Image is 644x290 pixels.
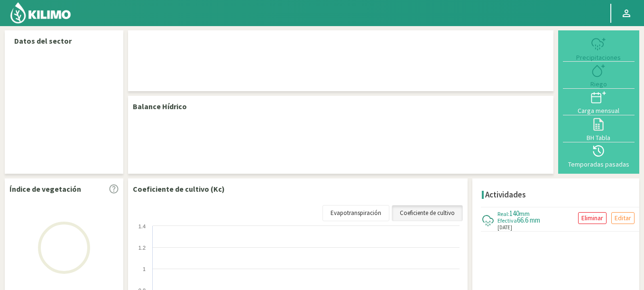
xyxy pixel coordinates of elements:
[566,134,632,141] div: BH Tabla
[497,210,509,217] span: Real:
[615,213,631,224] p: Editar
[14,35,114,47] p: Datos del sector
[581,213,603,224] p: Eliminar
[563,142,635,169] button: Temporadas pasadas
[566,107,632,114] div: Carga mensual
[497,224,512,232] span: [DATE]
[143,266,146,272] text: 1
[517,215,540,225] span: 66.6 mm
[563,35,635,62] button: Precipitaciones
[133,101,187,112] p: Balance Hídrico
[566,161,632,168] div: Temporadas pasadas
[138,245,146,251] text: 1.2
[578,212,607,224] button: Eliminar
[138,224,146,229] text: 1.4
[566,54,632,61] div: Precipitaciones
[9,1,72,24] img: Kilimo
[563,89,635,115] button: Carga mensual
[133,183,225,195] p: Coeficiente de cultivo (Kc)
[497,217,517,224] span: Efectiva
[509,209,519,218] span: 140
[563,115,635,142] button: BH Tabla
[322,205,389,221] a: Evapotranspiración
[563,62,635,88] button: Riego
[519,209,530,218] span: mm
[9,183,81,195] p: Índice de vegetación
[392,205,463,221] a: Coeficiente de cultivo
[566,81,632,87] div: Riego
[611,212,635,224] button: Editar
[485,190,526,199] h4: Actividades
